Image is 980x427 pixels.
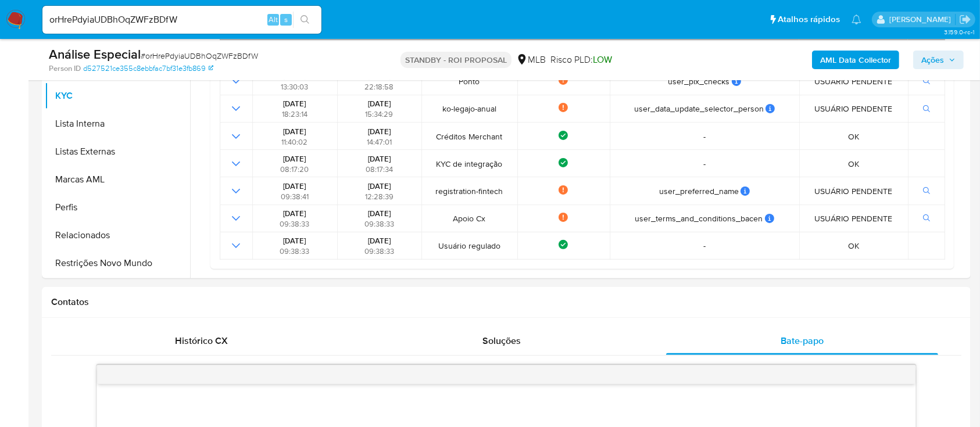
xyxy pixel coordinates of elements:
button: Listas Externas [45,138,190,166]
p: STANDBY - ROI PROPOSAL [400,52,512,68]
button: Marcas AML [45,166,190,193]
span: Risco PLD: [550,53,612,66]
button: AML Data Collector [812,51,899,69]
b: Person ID [49,63,81,74]
button: Lista Interna [45,110,190,138]
a: Notificações [852,15,861,24]
div: MLB [516,53,546,66]
span: Atalhos rápidos [778,13,840,26]
span: LOW [593,53,612,66]
span: Bate-papo [781,334,824,347]
a: d527521ce355c8ebbfac7bf31e3fb869 [83,63,213,74]
a: Sair [959,13,971,26]
button: Perfis [45,193,190,221]
h1: Contatos [51,296,961,308]
span: Soluções [482,334,521,347]
button: Ações [913,51,964,69]
b: AML Data Collector [820,51,891,69]
p: adriano.brito@mercadolivre.com [889,14,955,25]
button: Relacionados [45,221,190,249]
button: Restrições Novo Mundo [45,249,190,277]
span: 3.159.0-rc-1 [944,27,974,37]
span: Alt [269,14,278,25]
b: Análise Especial [49,45,141,63]
input: Pesquise usuários ou casos... [42,12,321,27]
span: Ações [921,51,944,69]
span: # orHrePdyiaUDBhOqZWFzBDfW [141,50,258,62]
button: KYC [45,82,190,110]
button: search-icon [293,12,317,28]
span: s [284,14,288,25]
span: Histórico CX [175,334,228,347]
